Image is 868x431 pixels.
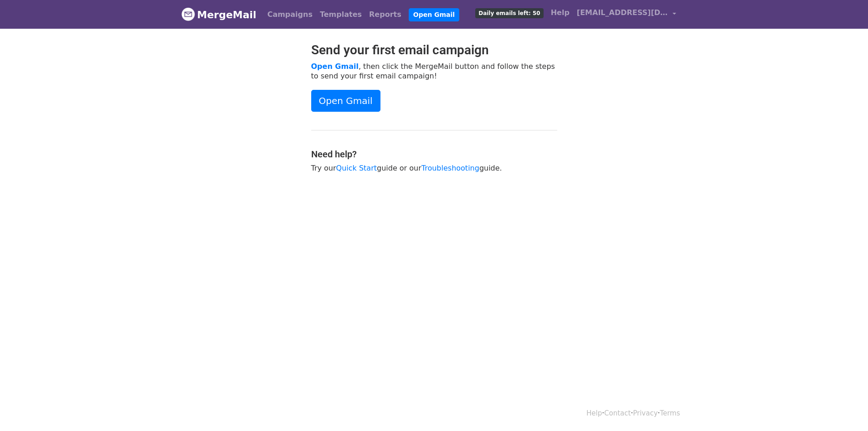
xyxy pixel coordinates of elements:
[586,409,602,417] a: Help
[336,164,377,172] a: Quick Start
[264,5,316,24] a: Campaigns
[633,409,657,417] a: Privacy
[547,4,573,22] a: Help
[311,163,557,173] p: Try our guide or our guide.
[311,90,380,112] a: Open Gmail
[181,5,257,24] a: MergeMail
[311,42,557,58] h2: Send your first email campaign
[311,62,557,81] p: , then click the MergeMail button and follow the steps to send your first email campaign!
[472,4,547,22] a: Daily emails left: 50
[311,149,557,160] h4: Need help?
[660,409,680,417] a: Terms
[316,5,365,24] a: Templates
[365,5,405,24] a: Reports
[409,8,459,21] a: Open Gmail
[311,62,359,71] a: Open Gmail
[573,4,680,25] a: [EMAIL_ADDRESS][DOMAIN_NAME]
[181,7,195,21] img: MergeMail logo
[421,164,479,172] a: Troubleshooting
[475,8,543,18] span: Daily emails left: 50
[577,7,668,18] span: [EMAIL_ADDRESS][DOMAIN_NAME]
[604,409,631,417] a: Contact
